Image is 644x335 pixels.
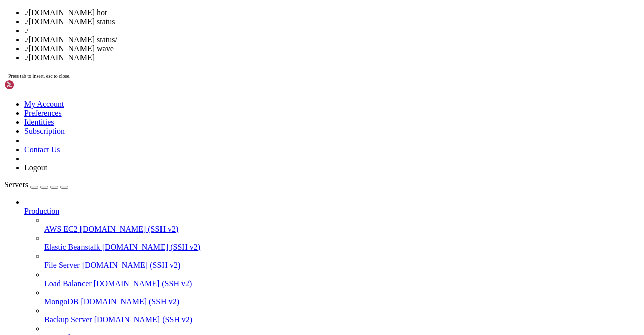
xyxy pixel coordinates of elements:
li: ./[DOMAIN_NAME] status/ [24,35,640,44]
li: ./ [24,26,640,35]
span: [DOMAIN_NAME] (SSH v2) [82,261,181,270]
li: ./[DOMAIN_NAME] wave [24,44,640,53]
a: AWS EC2 [DOMAIN_NAME] (SSH v2) [44,225,640,234]
x-row: This server is hosted by Contabo. If you have any questions or need help, [4,70,513,75]
img: Shellngn [4,80,62,90]
x-row: \____\___/|_|\_| |_/_/ \_|___/\___/ [4,49,513,54]
a: Preferences [24,109,62,117]
li: AWS EC2 [DOMAIN_NAME] (SSH v2) [44,216,640,234]
div: (34, 18) [97,95,99,100]
a: MongoDB [DOMAIN_NAME] (SSH v2) [44,297,640,306]
x-row: * Documentation: [URL][DOMAIN_NAME] [4,14,513,19]
li: File Server [DOMAIN_NAME] (SSH v2) [44,252,640,270]
span: [DOMAIN_NAME] (SSH v2) [102,243,201,251]
a: Servers [4,180,68,189]
span: [DOMAIN_NAME] (SSH v2) [80,297,179,306]
a: Elastic Beanstalk [DOMAIN_NAME] (SSH v2) [44,243,640,252]
span: [DOMAIN_NAME] (SSH v2) [94,279,192,288]
a: File Server [DOMAIN_NAME] (SSH v2) [44,261,640,270]
a: Subscription [24,127,65,136]
li: ./[DOMAIN_NAME] status [24,17,640,26]
span: Load Balancer [44,279,92,288]
x-row: Welcome to Ubuntu 22.04.5 LTS (GNU/Linux 5.15.0-25-generic x86_64) [4,4,513,9]
li: Load Balancer [DOMAIN_NAME] (SSH v2) [44,270,640,288]
span: MongoDB [44,297,78,306]
span: Backup Server [44,315,92,324]
a: Backup Server [DOMAIN_NAME] (SSH v2) [44,315,640,324]
li: Backup Server [DOMAIN_NAME] (SSH v2) [44,306,640,324]
span: Press tab to insert, esc to close. [8,73,70,79]
a: My Account [24,100,64,108]
a: Load Balancer [DOMAIN_NAME] (SSH v2) [44,279,640,288]
a: Logout [24,163,47,172]
x-row: Last login: [DATE] from [TECHNICAL_ID] [4,85,513,90]
x-row: * Management: [URL][DOMAIN_NAME] [4,19,513,24]
x-row: root@0d844a584cdd:/usr/src/app# ./ [4,95,513,100]
li: Elastic Beanstalk [DOMAIN_NAME] (SSH v2) [44,234,640,252]
x-row: _____ [4,29,513,34]
span: File Server [44,261,80,270]
span: [DOMAIN_NAME] (SSH v2) [94,315,193,324]
li: ./[DOMAIN_NAME] hot [24,8,640,17]
x-row: root@vmi2627751:~# docker exec -it telegram-claim-bot /bin/bash [4,90,513,95]
x-row: * Support: [URL][DOMAIN_NAME] [4,24,513,29]
span: Elastic Beanstalk [44,243,100,251]
a: Identities [24,118,54,126]
li: ./[DOMAIN_NAME] [24,53,640,62]
x-row: | | / _ \| \| |_ _/ \ | _ )/ _ \ [4,39,513,44]
li: MongoDB [DOMAIN_NAME] (SSH v2) [44,288,640,306]
x-row: / ___/___ _ _ _____ _ ___ ___ [4,34,513,39]
span: Production [24,207,59,215]
span: AWS EC2 [44,225,78,233]
x-row: Welcome! [4,59,513,64]
x-row: please don't hesitate to contact us at [EMAIL_ADDRESS][DOMAIN_NAME]. [4,75,513,80]
a: Production [24,207,640,216]
span: Servers [4,180,28,189]
x-row: | |__| (_) | .` | | |/ _ \| _ \ (_) | [4,44,513,49]
span: [DOMAIN_NAME] (SSH v2) [80,225,179,233]
a: Contact Us [24,145,60,154]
